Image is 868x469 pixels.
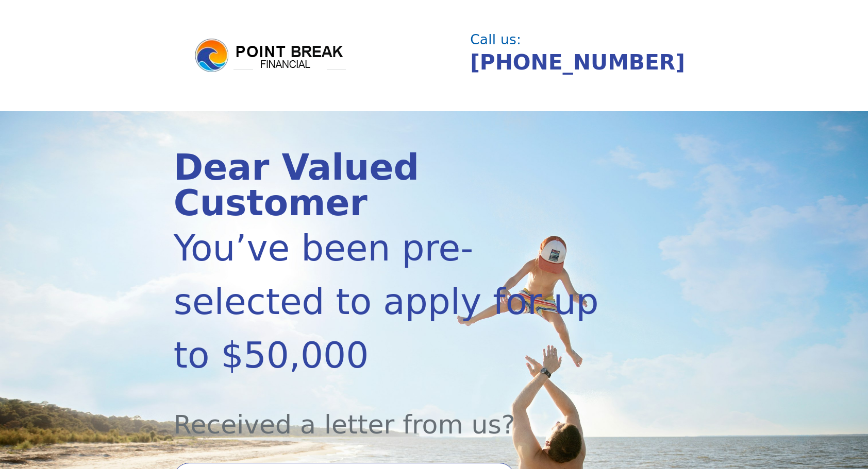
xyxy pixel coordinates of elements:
a: [PHONE_NUMBER] [470,50,685,75]
div: You’ve been pre-selected to apply for up to $50,000 [174,221,616,382]
div: Call us: [470,33,687,46]
div: Received a letter from us? [174,382,616,444]
div: Dear Valued Customer [174,150,616,221]
img: logo.png [193,37,348,74]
